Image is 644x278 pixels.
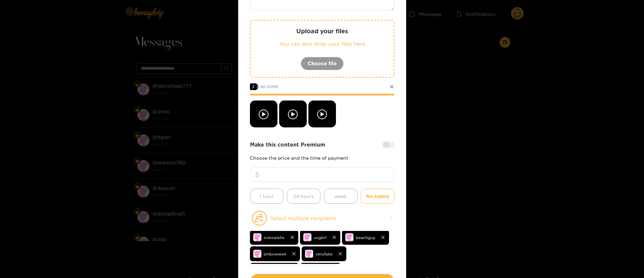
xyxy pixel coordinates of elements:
[250,155,394,160] p: Choose the price and the time of payment
[250,141,325,149] strong: Make this content Premium
[260,192,274,200] span: 1 hour
[335,192,347,200] span: week
[250,83,257,90] span: 3
[264,40,380,48] p: You can also drop your files here
[250,210,394,226] button: Select multiple recipients
[250,189,284,204] button: 1 hour
[293,192,314,200] span: 24 hours
[287,189,320,204] button: 24 hours
[264,27,380,35] p: Upload your files
[345,233,353,241] img: no-avatar.png
[264,234,285,241] span: onexwishx
[253,250,261,258] img: no-avatar.png
[303,233,311,241] img: no-avatar.png
[260,84,278,89] span: 48.30 MB
[264,250,286,258] span: jimbowww1
[361,189,394,204] button: No expiry
[314,234,327,241] span: uvgbrl
[253,233,261,241] img: no-avatar.png
[301,57,344,70] button: Choose file
[315,250,333,258] span: veryfake
[305,250,313,258] img: no-avatar.png
[356,234,375,241] span: beachguy
[324,189,357,204] button: week
[366,192,389,200] span: No expiry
